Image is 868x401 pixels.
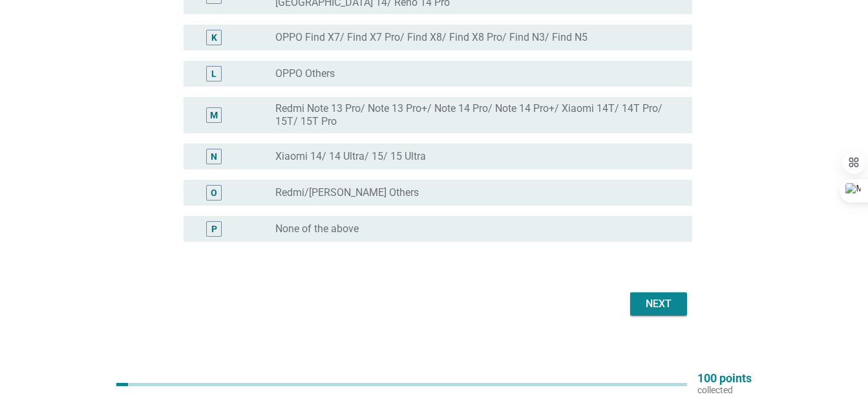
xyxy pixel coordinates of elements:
[275,102,672,128] label: Redmi Note 13 Pro/ Note 13 Pro+/ Note 14 Pro/ Note 14 Pro+/ Xiaomi 14T/ 14T Pro/ 15T/ 15T Pro
[211,186,217,200] div: O
[630,292,687,316] button: Next
[211,67,217,81] div: L
[275,67,335,80] label: OPPO Others
[697,384,752,396] p: collected
[275,222,359,235] label: None of the above
[697,373,752,384] p: 100 points
[210,109,218,122] div: M
[211,222,217,236] div: P
[275,150,426,163] label: Xiaomi 14/ 14 Ultra/ 15/ 15 Ultra
[640,296,677,312] div: Next
[275,31,587,44] label: OPPO Find X7/ Find X7 Pro/ Find X8/ Find X8 Pro/ Find N3/ Find N5
[275,186,419,199] label: Redmi/[PERSON_NAME] Others
[211,31,217,45] div: K
[211,150,217,164] div: N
